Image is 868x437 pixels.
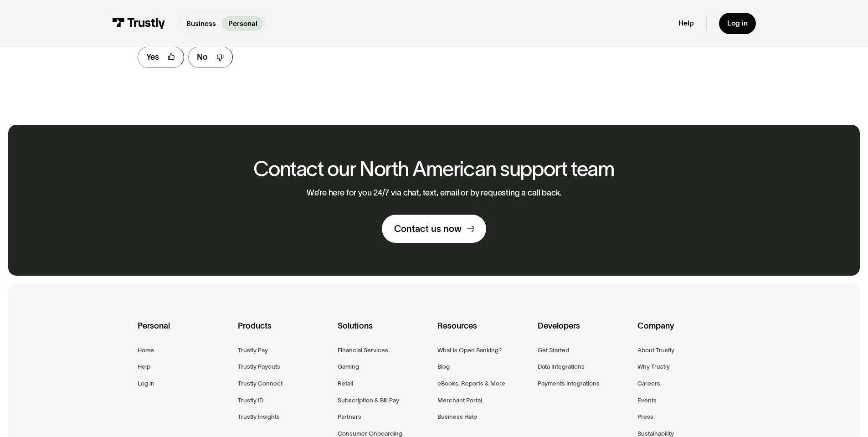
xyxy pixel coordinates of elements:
[678,19,694,28] a: Help
[146,51,159,63] div: Yes
[238,378,282,389] a: Trustly Connect
[338,361,359,372] a: Gaming
[238,411,280,422] a: Trustly Insights
[637,319,730,345] div: Company
[138,46,184,68] a: Yes
[637,361,670,372] a: Why Trustly
[138,319,230,345] div: Personal
[538,319,630,345] div: Developers
[138,361,150,372] a: Help
[637,345,674,355] a: About Trustly
[238,345,268,355] a: Trustly Pay
[538,345,569,355] a: Get Started
[338,319,430,345] div: Solutions
[112,18,165,29] img: Trustly Logo
[538,378,600,389] a: Payments Integrations
[637,378,660,389] a: Careers
[394,223,462,235] div: Contact us now
[437,361,450,372] a: Blog
[437,319,530,345] div: Resources
[437,345,502,355] a: What is Open Banking?
[338,378,353,389] a: Retail
[188,46,233,68] a: No
[637,411,653,422] a: Press
[437,378,505,389] a: eBooks, Reports & More
[338,345,388,355] a: Financial Services
[253,158,615,180] h2: Contact our North American support team
[538,361,585,372] a: Data Integrations
[437,411,477,422] a: Business Help
[138,378,154,389] a: Log in
[637,395,657,406] a: Events
[338,411,361,422] a: Partners
[382,215,486,243] a: Contact us now
[138,345,154,355] a: Home
[180,16,222,31] a: Business
[228,18,257,29] p: Personal
[338,395,399,406] a: Subscription & Bill Pay
[238,361,280,372] a: Trustly Payouts
[238,395,263,406] a: Trustly ID
[238,319,330,345] div: Products
[197,51,208,63] div: No
[222,16,263,31] a: Personal
[727,19,748,28] div: Log in
[719,13,756,34] a: Log in
[307,188,562,198] p: We’re here for you 24/7 via chat, text, email or by requesting a call back.
[186,18,216,29] p: Business
[437,395,482,406] a: Merchant Portal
